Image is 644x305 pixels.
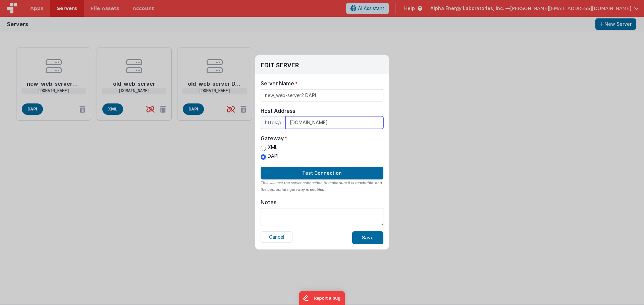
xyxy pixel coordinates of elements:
[261,199,276,206] div: Notes
[261,62,299,69] h3: EDIT SERVER
[261,167,383,179] button: Test Connection
[299,291,345,305] iframe: Marker.io feedback button
[261,179,383,193] div: This will test the server connection to make sure it is reachable, and the appropriate gateway is...
[261,89,383,101] input: My Server
[261,154,266,160] input: DAPI
[261,144,278,151] label: XML
[261,79,294,87] div: Server Name
[285,116,383,129] input: IP or domain name
[352,231,383,244] button: Save
[261,146,266,151] input: XML
[261,153,278,160] label: DAPI
[261,116,285,129] span: https://
[261,231,292,243] button: Cancel
[261,134,284,142] div: Gateway
[261,107,383,115] div: Host Address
